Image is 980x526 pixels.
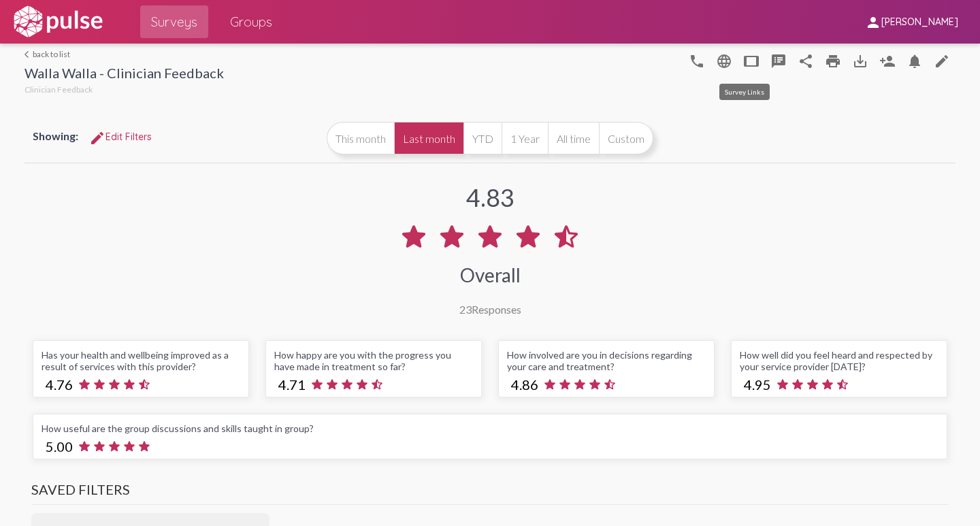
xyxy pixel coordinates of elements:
[502,122,548,154] button: 1 Year
[42,423,938,434] div: How useful are the group discussions and skills taught in group?
[710,47,738,74] button: language
[89,131,152,143] span: Edit Filters
[140,5,208,38] a: Surveys
[689,53,705,69] mat-icon: language
[599,122,653,154] button: Custom
[765,47,792,74] button: speaker_notes
[798,53,814,69] mat-icon: Share
[854,9,969,34] button: [PERSON_NAME]
[716,53,732,69] mat-icon: language
[78,125,163,149] button: Edit FiltersEdit Filters
[33,129,78,142] span: Showing:
[274,349,473,372] div: How happy are you with the progress you have made in treatment so far?
[683,47,710,74] button: language
[934,53,950,69] mat-icon: edit
[11,5,105,39] img: white-logo.svg
[852,53,868,69] mat-icon: Download
[46,376,73,393] span: 4.76
[42,349,240,372] div: Has your health and wellbeing improved as a result of services with this provider?
[278,376,306,393] span: 4.71
[394,122,463,154] button: Last month
[463,122,502,154] button: YTD
[24,84,93,95] span: Clinician Feedback
[865,14,881,31] mat-icon: person
[507,349,706,372] div: How involved are you in decisions regarding your care and treatment?
[466,182,514,212] div: 4.83
[230,10,272,34] span: Groups
[219,5,283,38] a: Groups
[24,50,33,59] mat-icon: arrow_back_ios
[819,47,847,74] a: print
[928,47,955,74] a: edit
[24,65,224,84] div: Walla Walla - Clinician Feedback
[740,349,938,372] div: How well did you feel heard and respected by your service provider [DATE]?
[31,481,949,505] h3: Saved Filters
[879,53,896,69] mat-icon: Person
[738,47,765,74] button: tablet
[24,49,224,59] a: back to list
[881,16,958,29] span: [PERSON_NAME]
[548,122,599,154] button: All time
[460,263,521,286] div: Overall
[792,47,819,74] button: Share
[511,376,538,393] span: 4.86
[847,47,874,74] button: Download
[46,438,73,455] span: 5.00
[906,53,923,69] mat-icon: Bell
[327,122,394,154] button: This month
[825,53,841,69] mat-icon: print
[459,303,472,316] span: 23
[744,376,771,393] span: 4.95
[459,303,521,316] div: Responses
[770,53,787,69] mat-icon: speaker_notes
[901,47,928,74] button: Bell
[151,10,197,34] span: Surveys
[743,53,759,69] mat-icon: tablet
[89,130,105,146] mat-icon: Edit Filters
[874,47,901,74] button: Person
